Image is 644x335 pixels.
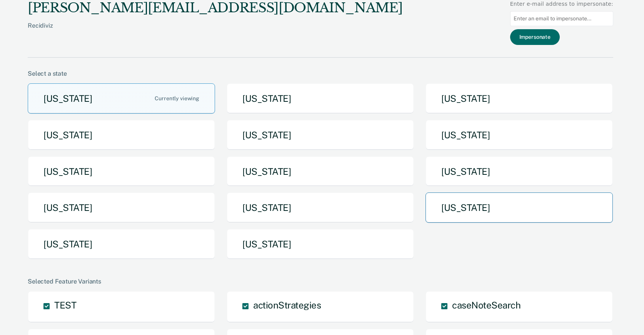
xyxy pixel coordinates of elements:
div: Select a state [28,70,613,77]
button: [US_STATE] [227,120,414,150]
button: [US_STATE] [227,83,414,114]
div: Recidiviz [28,22,402,41]
span: caseNoteSearch [452,300,521,310]
button: [US_STATE] [227,229,414,259]
button: [US_STATE] [28,83,215,114]
button: [US_STATE] [28,192,215,223]
button: [US_STATE] [28,229,215,259]
button: Impersonate [510,29,560,45]
span: TEST [54,300,76,310]
button: [US_STATE] [28,156,215,187]
span: actionStrategies [253,300,321,310]
button: [US_STATE] [227,156,414,187]
button: [US_STATE] [28,120,215,150]
button: [US_STATE] [425,83,613,114]
input: Enter an email to impersonate... [510,11,613,26]
button: [US_STATE] [425,156,613,187]
button: [US_STATE] [425,120,613,150]
button: [US_STATE] [425,192,613,223]
button: [US_STATE] [227,192,414,223]
div: Selected Feature Variants [28,278,613,285]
